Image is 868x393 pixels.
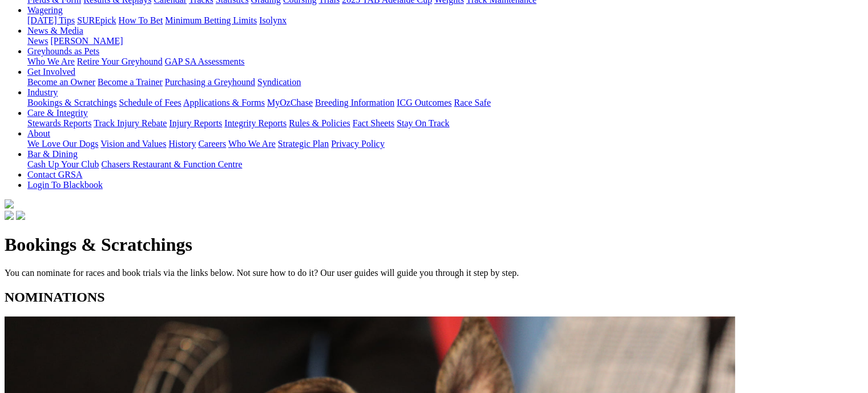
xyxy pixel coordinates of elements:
a: MyOzChase [267,98,313,107]
a: Careers [198,139,226,149]
a: Who We Are [228,139,276,149]
a: Syndication [257,77,301,87]
a: Care & Integrity [27,108,88,118]
img: facebook.svg [5,211,14,220]
a: Isolynx [259,15,286,25]
a: Strategic Plan [278,139,329,149]
a: Bookings & Scratchings [27,98,116,107]
h2: NOMINATIONS [5,290,863,305]
a: Cash Up Your Club [27,159,99,169]
a: Race Safe [454,98,490,107]
a: Purchasing a Greyhound [165,77,255,87]
a: Greyhounds as Pets [27,46,99,56]
div: Bar & Dining [27,159,863,170]
a: Minimum Betting Limits [165,15,257,25]
a: News [27,36,48,46]
div: Industry [27,98,863,108]
a: Fact Sheets [353,118,394,128]
a: Wagering [27,5,63,15]
a: How To Bet [119,15,163,25]
a: Bar & Dining [27,149,78,159]
a: [DATE] Tips [27,15,75,25]
a: Rules & Policies [289,118,350,128]
a: Breeding Information [315,98,394,107]
img: logo-grsa-white.png [5,199,14,208]
a: Contact GRSA [27,170,82,179]
a: Vision and Values [100,139,166,149]
a: Stewards Reports [27,118,91,128]
a: Applications & Forms [183,98,265,107]
p: You can nominate for races and book trials via the links below. Not sure how to do it? Our user g... [5,268,863,278]
a: GAP SA Assessments [165,57,245,66]
a: Integrity Reports [224,118,286,128]
a: Stay On Track [397,118,449,128]
a: Schedule of Fees [119,98,181,107]
a: About [27,129,50,138]
a: [PERSON_NAME] [50,36,123,46]
a: ICG Outcomes [397,98,451,107]
div: About [27,139,863,149]
a: Become an Owner [27,77,95,87]
a: History [168,139,196,149]
a: Industry [27,87,58,97]
a: We Love Our Dogs [27,139,98,149]
a: Privacy Policy [331,139,385,149]
div: Greyhounds as Pets [27,57,863,67]
div: Wagering [27,15,863,26]
a: Injury Reports [169,118,222,128]
a: News & Media [27,26,83,35]
a: SUREpick [77,15,116,25]
a: Track Injury Rebate [94,118,167,128]
div: Get Involved [27,77,863,87]
img: twitter.svg [16,211,25,220]
h1: Bookings & Scratchings [5,234,863,255]
a: Who We Are [27,57,75,66]
a: Get Involved [27,67,75,77]
a: Retire Your Greyhound [77,57,163,66]
a: Chasers Restaurant & Function Centre [101,159,242,169]
a: Login To Blackbook [27,180,103,190]
div: Care & Integrity [27,118,863,129]
div: News & Media [27,36,863,46]
a: Become a Trainer [98,77,163,87]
